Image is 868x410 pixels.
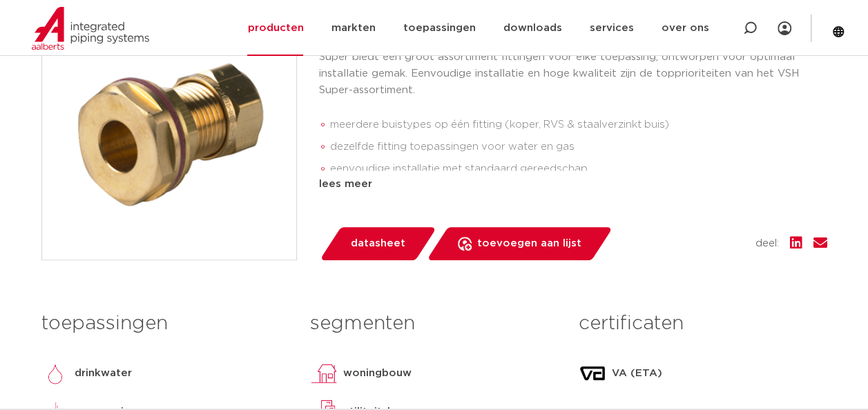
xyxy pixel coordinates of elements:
[41,310,289,338] h3: toepassingen
[579,360,606,387] img: VA (ETA)
[755,235,779,252] span: deel:
[343,365,412,382] p: woningbouw
[330,158,827,180] li: eenvoudige installatie met standaard gereedschap
[477,233,581,255] span: toevoegen aan lijst
[42,6,296,260] img: Product Image for VSH Super tankdoorvoernippel met contramoer (knel x contramoer)
[310,360,338,387] img: woningbouw
[330,136,827,158] li: dezelfde fitting toepassingen voor water en gas
[351,233,405,255] span: datasheet
[41,360,69,387] img: drinkwater
[579,310,827,338] h3: certificaten
[612,365,662,382] p: VA (ETA)
[319,32,827,99] p: De VSH Super S1245 is een tankdoorvoernippel met een knel en een contramoer aansluiting. VSH Supe...
[330,114,827,136] li: meerdere buistypes op één fitting (koper, RVS & staalverzinkt buis)
[319,176,827,193] div: lees meer
[310,310,558,338] h3: segmenten
[319,227,436,260] a: datasheet
[75,365,132,382] p: drinkwater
